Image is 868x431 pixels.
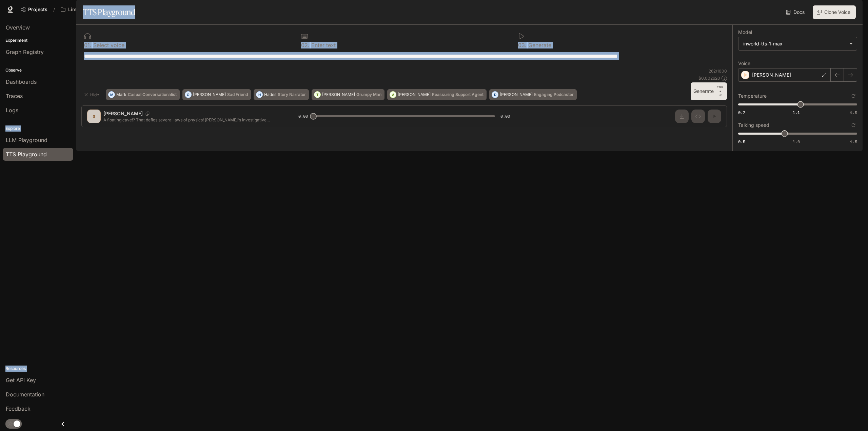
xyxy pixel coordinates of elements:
[256,89,262,100] div: H
[314,89,320,100] div: T
[813,5,856,19] button: Clone Voice
[28,7,47,13] span: Projects
[527,42,551,48] p: Generate
[312,89,384,100] button: T[PERSON_NAME]Grumpy Man
[356,93,381,97] p: Grumpy Man
[398,93,431,97] p: [PERSON_NAME]
[738,110,745,115] span: 0.7
[106,89,180,100] button: MMarkCasual Conversationalist
[83,5,135,19] h1: TTS Playground
[390,89,396,100] div: A
[68,7,85,13] p: Liminal
[432,93,484,97] p: Reassuring Support Agent
[716,85,724,93] p: CTRL +
[227,93,248,97] p: Sad Friend
[278,93,306,97] p: Story Narrator
[738,139,745,144] span: 0.5
[254,89,309,100] button: HHadesStory Narrator
[738,123,769,128] p: Talking speed
[738,61,750,66] p: Voice
[182,89,251,100] button: O[PERSON_NAME]Sad Friend
[850,92,857,100] button: Reset to default
[698,75,720,81] p: $ 0.002620
[310,42,336,48] p: Enter text
[500,93,533,97] p: [PERSON_NAME]
[534,93,574,97] p: Engaging Podcaster
[850,110,857,115] span: 1.5
[850,139,857,144] span: 1.5
[108,89,115,100] div: M
[193,93,226,97] p: [PERSON_NAME]
[850,121,857,129] button: Reset to default
[716,85,724,97] p: ⏎
[738,94,767,98] p: Temperature
[709,68,727,74] p: 262 / 1000
[387,89,487,100] button: A[PERSON_NAME]Reassuring Support Agent
[84,42,92,48] p: 0 1 .
[518,42,527,48] p: 0 3 .
[785,5,807,19] a: Docs
[301,42,310,48] p: 0 2 .
[128,93,177,97] p: Casual Conversationalist
[92,42,124,48] p: Select voice
[58,3,96,16] button: Open workspace menu
[738,37,857,50] div: inworld-tts-1-max
[738,30,752,35] p: Model
[264,93,276,97] p: Hades
[116,93,126,97] p: Mark
[51,6,58,13] div: /
[691,82,727,100] button: GenerateCTRL +⏎
[492,89,498,100] div: D
[793,110,800,115] span: 1.1
[489,89,577,100] button: D[PERSON_NAME]Engaging Podcaster
[18,3,51,16] a: Go to projects
[743,40,846,47] div: inworld-tts-1-max
[81,89,103,100] button: Hide
[793,139,800,144] span: 1.0
[185,89,191,100] div: O
[322,93,355,97] p: [PERSON_NAME]
[752,72,791,78] p: [PERSON_NAME]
